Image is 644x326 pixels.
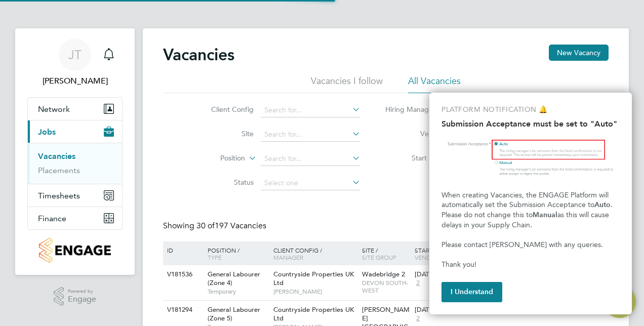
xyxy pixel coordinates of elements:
span: Powered by [68,287,96,296]
a: Go to home page [27,238,123,263]
h2: Submission Acceptance must be set to "Auto" [441,119,620,129]
button: I Understand [441,282,502,302]
span: Jobs [38,127,56,137]
input: Search for... [261,152,360,166]
label: Hiring Manager [377,105,435,115]
div: ID [165,241,200,259]
span: Finance [38,214,66,223]
li: Vacancies I follow [311,75,383,93]
strong: Auto [594,200,611,209]
span: Type [208,253,222,261]
p: Please contact [PERSON_NAME] with any queries. [441,240,620,250]
span: Network [38,104,70,114]
div: Position / [200,241,271,266]
span: DEVON SOUTH-WEST [362,279,410,295]
span: . Please do not change this to [441,200,615,219]
input: Select one [261,176,360,190]
span: Engage [68,295,96,304]
span: 2 [415,314,421,323]
div: [DATE] [415,270,480,279]
div: Showing [163,221,268,231]
img: countryside-properties-logo-retina.png [39,238,110,263]
div: Client Config / [271,241,359,266]
span: Manager [273,253,303,261]
span: JT [68,48,82,61]
p: Thank you! [441,260,620,270]
span: Temporary [208,288,268,296]
label: Start Date [386,153,444,162]
span: General Labourer (Zone 4) [208,270,260,287]
label: Vendor [386,129,444,138]
div: Submission Acceptance must be set to 'Auto' [429,93,632,314]
strong: Manual [533,211,557,219]
span: When creating Vacancies, the ENGAGE Platform will automatically set the Submission Acceptance to [441,191,611,210]
a: Go to account details [27,38,123,87]
li: All Vacancies [408,75,461,93]
span: 197 Vacancies [196,221,266,231]
span: Countryside Properties UK Ltd [273,305,354,322]
h2: Vacancies [163,45,234,65]
label: Site [195,129,254,138]
span: [PERSON_NAME] [273,288,357,296]
div: [DATE] [415,306,480,314]
span: Jake Thomas [27,75,123,87]
a: Vacancies [38,151,75,161]
nav: Main navigation [15,28,135,275]
label: Status [195,178,254,187]
img: Highlight Auto Submission Acceptance [441,137,620,181]
span: General Labourer (Zone 5) [208,305,260,322]
input: Search for... [261,128,360,142]
label: Position [187,153,245,164]
button: New Vacancy [549,45,609,61]
span: Site Group [362,253,396,261]
a: Placements [38,166,80,175]
span: Vendors [415,253,443,261]
span: Wadebridge 2 [362,270,405,278]
span: Timesheets [38,191,80,200]
div: Start / [412,241,483,267]
p: PLATFORM NOTIFICATION 🔔 [441,105,620,115]
span: 2 [415,279,421,288]
span: Countryside Properties UK Ltd [273,270,354,287]
div: V181536 [165,265,200,284]
span: 30 of [196,221,215,231]
label: Client Config [195,105,254,114]
div: Site / [359,241,413,266]
div: V181294 [165,301,200,319]
input: Search for... [261,103,360,117]
span: as this will cause delays in your Supply Chain. [441,211,611,229]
